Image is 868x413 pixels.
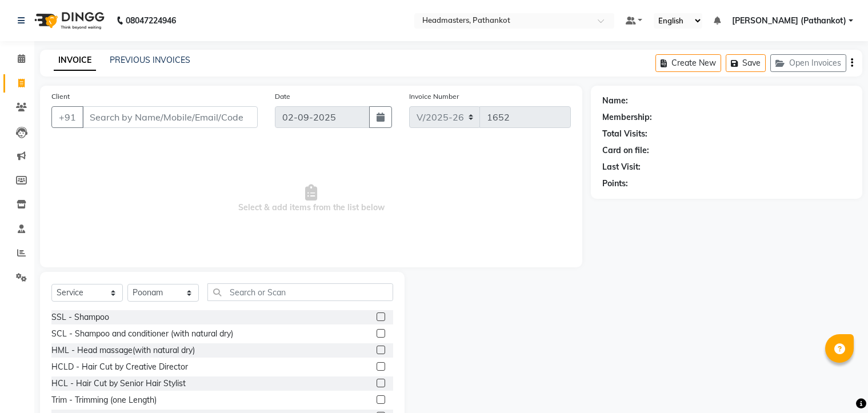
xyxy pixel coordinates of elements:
a: INVOICE [54,50,96,71]
label: Client [51,91,70,102]
div: HCL - Hair Cut by Senior Hair Stylist [51,378,186,390]
button: Open Invoices [770,54,846,72]
a: PREVIOUS INVOICES [110,55,190,65]
iframe: chat widget [820,367,857,402]
div: Membership: [602,111,652,123]
div: HML - Head massage(with natural dry) [51,344,195,356]
div: SSL - Shampoo [51,311,109,323]
span: Select & add items from the list below [51,142,571,256]
div: Card on file: [602,145,649,157]
div: Trim - Trimming (one Length) [51,394,157,406]
button: Create New [655,54,721,72]
input: Search or Scan [207,283,393,301]
button: +91 [51,106,83,128]
div: Total Visits: [602,128,647,140]
img: logo [29,5,107,37]
label: Date [275,91,290,102]
div: Points: [602,178,628,190]
label: Invoice Number [409,91,459,102]
div: SCL - Shampoo and conditioner (with natural dry) [51,328,233,340]
input: Search by Name/Mobile/Email/Code [82,106,258,128]
div: Name: [602,95,628,107]
b: 08047224946 [126,5,176,37]
span: [PERSON_NAME] (Pathankot) [732,15,846,27]
button: Save [726,54,766,72]
div: HCLD - Hair Cut by Creative Director [51,361,188,373]
div: Last Visit: [602,161,641,173]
